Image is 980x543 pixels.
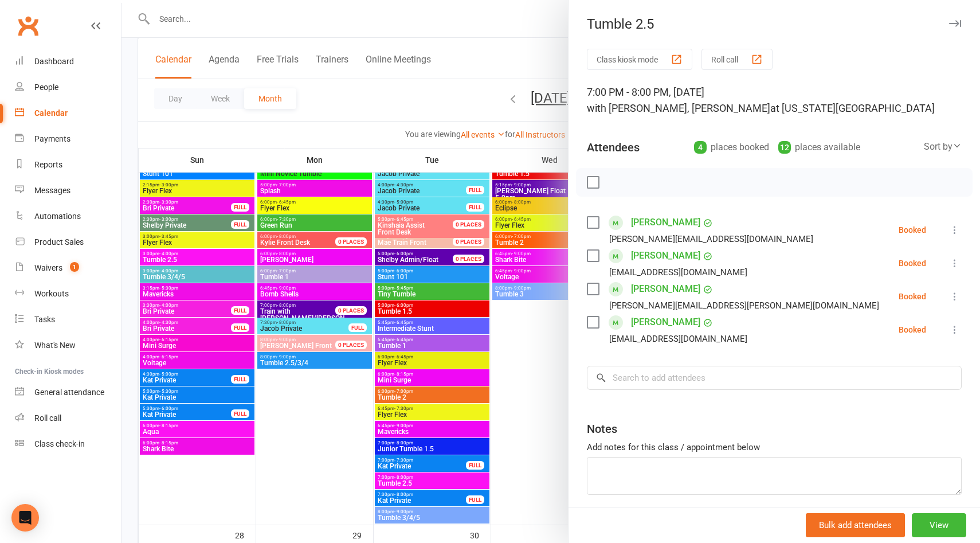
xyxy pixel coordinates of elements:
[15,100,121,126] a: Calendar
[11,504,39,532] div: Open Intercom Messenger
[15,204,121,229] a: Automations
[587,421,617,437] div: Notes
[15,307,121,333] a: Tasks
[587,49,692,70] button: Class kiosk mode
[15,49,121,75] a: Dashboard
[34,388,104,397] div: General attendance
[778,141,791,154] div: 12
[587,440,962,454] div: Add notes for this class / appointment below
[34,108,68,118] div: Calendar
[631,313,700,331] a: [PERSON_NAME]
[609,331,747,346] div: [EMAIL_ADDRESS][DOMAIN_NAME]
[924,139,962,154] div: Sort by
[587,139,640,155] div: Attendees
[631,247,700,265] a: [PERSON_NAME]
[34,212,81,221] div: Automations
[15,380,121,405] a: General attendance kiosk mode
[15,178,121,204] a: Messages
[806,513,905,537] button: Bulk add attendees
[34,237,84,247] div: Product Sales
[34,289,69,298] div: Workouts
[15,255,121,281] a: Waivers 1
[15,405,121,431] a: Roll call
[569,16,980,32] div: Tumble 2.5
[694,141,707,154] div: 4
[15,75,121,100] a: People
[14,11,42,40] a: Clubworx
[34,160,62,169] div: Reports
[609,232,813,247] div: [PERSON_NAME][EMAIL_ADDRESS][DOMAIN_NAME]
[34,83,58,92] div: People
[631,213,700,232] a: [PERSON_NAME]
[34,341,76,350] div: What's New
[34,315,55,324] div: Tasks
[34,439,85,448] div: Class check-in
[912,513,966,537] button: View
[34,57,74,66] div: Dashboard
[609,298,879,313] div: [PERSON_NAME][EMAIL_ADDRESS][PERSON_NAME][DOMAIN_NAME]
[694,139,769,155] div: places booked
[899,226,926,234] div: Booked
[587,84,962,116] div: 7:00 PM - 8:00 PM, [DATE]
[70,262,79,272] span: 1
[15,431,121,457] a: Class kiosk mode
[899,292,926,300] div: Booked
[15,126,121,152] a: Payments
[15,281,121,307] a: Workouts
[609,265,747,280] div: [EMAIL_ADDRESS][DOMAIN_NAME]
[587,102,770,114] span: with [PERSON_NAME], [PERSON_NAME]
[15,333,121,358] a: What's New
[34,413,61,423] div: Roll call
[34,186,70,195] div: Messages
[899,259,926,267] div: Booked
[778,139,860,155] div: places available
[770,102,935,114] span: at [US_STATE][GEOGRAPHIC_DATA]
[15,229,121,255] a: Product Sales
[15,152,121,178] a: Reports
[899,326,926,334] div: Booked
[34,134,70,143] div: Payments
[631,280,700,298] a: [PERSON_NAME]
[587,366,962,390] input: Search to add attendees
[701,49,773,70] button: Roll call
[34,263,62,272] div: Waivers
